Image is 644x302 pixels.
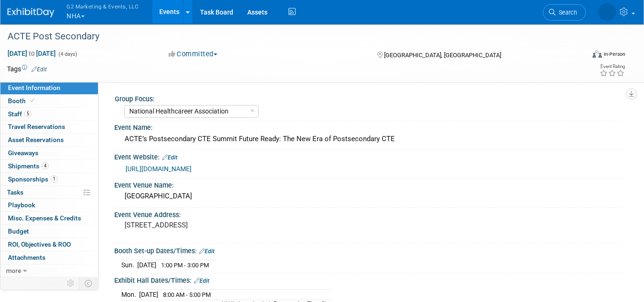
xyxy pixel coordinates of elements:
[8,201,35,209] span: Playbook
[114,150,625,162] div: Event Website:
[194,278,209,284] a: Edit
[31,66,47,73] a: Edit
[8,136,64,143] span: Asset Reservations
[42,162,49,169] span: 4
[8,84,60,91] span: Event Information
[126,165,192,173] a: [URL][DOMAIN_NAME]
[8,227,29,235] span: Budget
[161,262,209,269] span: 1:00 PM - 3:00 PM
[0,186,98,199] a: Tasks
[137,260,156,270] td: [DATE]
[51,175,58,182] span: 1
[165,49,221,59] button: Committed
[0,134,98,146] a: Asset Reservations
[8,162,49,170] span: Shipments
[603,51,625,58] div: In-Person
[8,241,71,248] span: ROI, Objectives & ROO
[7,189,23,196] span: Tasks
[63,277,79,289] td: Personalize Event Tab Strip
[139,289,158,300] td: [DATE]
[384,52,501,59] span: [GEOGRAPHIC_DATA], [GEOGRAPHIC_DATA]
[27,50,36,57] span: to
[121,260,137,270] td: Sun.
[114,244,625,256] div: Booth Set-up Dates/Times:
[0,264,98,277] a: more
[8,97,37,105] span: Booth
[0,251,98,264] a: Attachments
[115,92,621,104] div: Group Focus:
[58,51,77,57] span: (4 days)
[163,291,211,298] span: 8:00 AM - 5:00 PM
[0,108,98,121] a: Staff5
[199,248,215,255] a: Edit
[600,64,625,69] div: Event Rating
[8,149,38,157] span: Giveaways
[7,8,54,17] img: ExhibitDay
[555,9,577,16] span: Search
[8,110,31,118] span: Staff
[7,64,47,74] td: Tags
[114,273,625,286] div: Exhibit Hall Dates/Times:
[121,189,618,204] div: [GEOGRAPHIC_DATA]
[121,132,618,146] div: ACTE’s Postsecondary CTE Summit Future Ready: The New Era of Postsecondary CTE
[534,49,625,63] div: Event Format
[30,98,35,103] i: Booth reservation complete
[67,1,139,11] span: G2 Marketing & Events, LLC
[0,238,98,251] a: ROI, Objectives & ROO
[6,267,21,274] span: more
[0,160,98,173] a: Shipments4
[114,178,625,190] div: Event Venue Name:
[0,147,98,159] a: Giveaways
[0,121,98,133] a: Travel Reservations
[162,154,178,161] a: Edit
[8,214,81,222] span: Misc. Expenses & Credits
[0,95,98,107] a: Booth
[4,28,573,45] div: ACTE Post Secondary
[0,199,98,211] a: Playbook
[8,175,58,183] span: Sponsorships
[114,121,625,132] div: Event Name:
[24,110,31,117] span: 5
[125,221,317,229] pre: [STREET_ADDRESS]
[0,225,98,238] a: Budget
[121,289,139,300] td: Mon.
[79,277,98,289] td: Toggle Event Tabs
[0,82,98,94] a: Event Information
[0,173,98,186] a: Sponsorships1
[598,3,616,21] img: Laine Butler
[8,123,65,130] span: Travel Reservations
[114,208,625,219] div: Event Venue Address:
[0,212,98,225] a: Misc. Expenses & Credits
[592,50,602,58] img: Format-Inperson.png
[8,254,45,261] span: Attachments
[7,49,56,58] span: [DATE] [DATE]
[543,4,586,21] a: Search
